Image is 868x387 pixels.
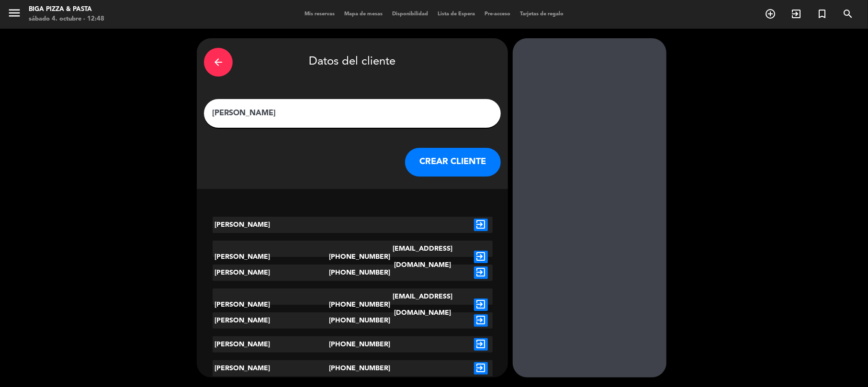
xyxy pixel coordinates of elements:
[376,288,469,321] div: [EMAIL_ADDRESS][DOMAIN_NAME]
[329,360,376,376] div: [PHONE_NUMBER]
[842,8,854,20] i: search
[213,288,329,321] div: [PERSON_NAME]
[474,314,488,327] i: exit_to_app
[213,360,329,376] div: [PERSON_NAME]
[213,336,329,353] div: [PERSON_NAME]
[213,217,329,233] div: [PERSON_NAME]
[474,299,488,311] i: exit_to_app
[300,11,339,17] span: Mis reservas
[329,288,376,321] div: [PHONE_NUMBER]
[474,219,488,231] i: exit_to_app
[213,265,329,281] div: [PERSON_NAME]
[474,251,488,263] i: exit_to_app
[211,107,494,120] input: Escriba nombre, correo electrónico o número de teléfono...
[29,14,104,24] div: sábado 4. octubre - 12:48
[816,8,828,20] i: turned_in_not
[213,56,224,68] i: arrow_back
[474,338,488,351] i: exit_to_app
[329,312,376,329] div: [PHONE_NUMBER]
[387,11,433,17] span: Disponibilidad
[515,11,568,17] span: Tarjetas de regalo
[213,312,329,329] div: [PERSON_NAME]
[480,11,515,17] span: Pre-acceso
[7,6,22,23] button: menu
[474,362,488,375] i: exit_to_app
[329,265,376,281] div: [PHONE_NUMBER]
[405,148,501,177] button: CREAR CLIENTE
[204,45,501,79] div: Datos del cliente
[433,11,480,17] span: Lista de Espera
[29,5,104,14] div: Biga Pizza & Pasta
[213,241,329,273] div: [PERSON_NAME]
[329,241,376,273] div: [PHONE_NUMBER]
[329,336,376,353] div: [PHONE_NUMBER]
[790,8,802,20] i: exit_to_app
[474,266,488,279] i: exit_to_app
[7,6,22,20] i: menu
[765,8,776,20] i: add_circle_outline
[376,241,469,273] div: [EMAIL_ADDRESS][DOMAIN_NAME]
[339,11,387,17] span: Mapa de mesas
